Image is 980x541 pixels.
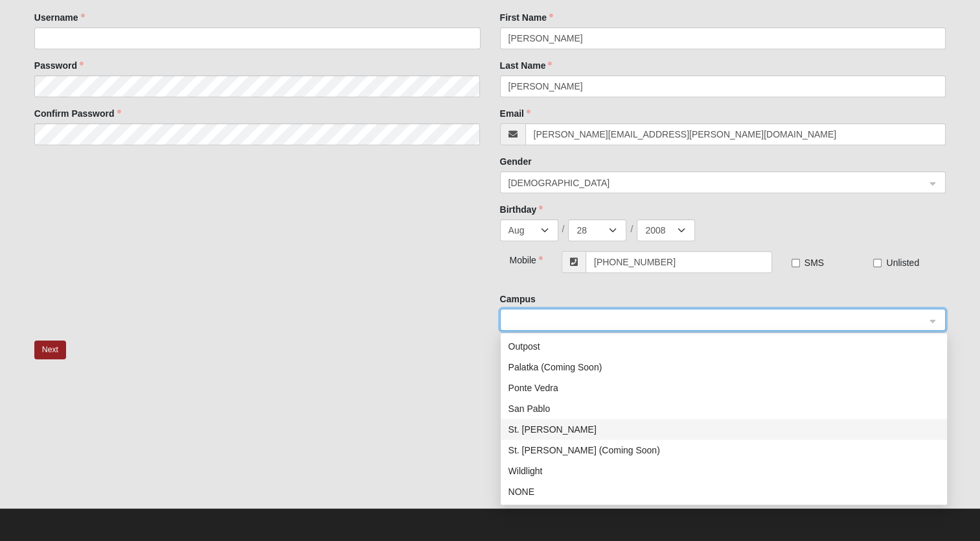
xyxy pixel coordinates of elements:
[508,381,939,395] div: Ponte Vedra
[873,259,882,267] input: Unlisted
[501,440,947,461] div: St. Augustine (Coming Soon)
[500,293,536,306] label: Campus
[508,360,939,374] div: Palatka (Coming Soon)
[508,464,939,478] div: Wildlight
[508,422,939,437] div: St. [PERSON_NAME]
[508,402,939,416] div: San Pablo
[804,258,824,268] span: SMS
[34,341,66,359] button: Next
[501,336,947,357] div: Outpost
[886,258,919,268] span: Unlisted
[508,339,939,354] div: Outpost
[792,259,800,267] input: SMS
[500,203,543,216] label: Birthday
[630,222,633,235] span: /
[501,461,947,481] div: Wildlight
[500,251,537,267] div: Mobile
[562,222,565,235] span: /
[34,59,84,72] label: Password
[500,11,553,24] label: First Name
[34,11,85,24] label: Username
[508,443,939,457] div: St. [PERSON_NAME] (Coming Soon)
[500,59,553,72] label: Last Name
[501,419,947,440] div: St. Johns
[34,107,121,120] label: Confirm Password
[501,378,947,398] div: Ponte Vedra
[500,155,532,168] label: Gender
[501,481,947,502] div: NONE
[508,485,939,499] div: NONE
[501,357,947,378] div: Palatka (Coming Soon)
[501,398,947,419] div: San Pablo
[508,176,926,190] span: Male
[500,107,530,120] label: Email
